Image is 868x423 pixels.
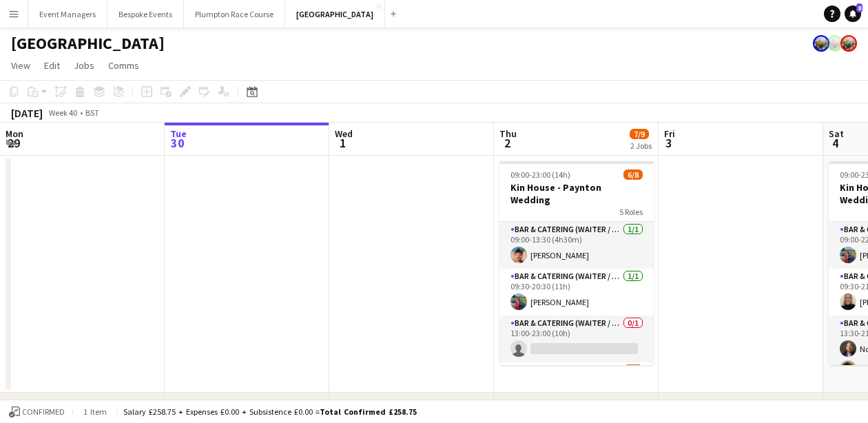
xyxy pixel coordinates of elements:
button: [GEOGRAPHIC_DATA] [285,1,385,28]
div: Kitchen [22,397,59,411]
div: 2 Jobs [630,141,652,151]
span: 09:00-23:00 (14h) [510,169,570,180]
span: Edit [44,59,60,72]
span: Thu [499,127,517,140]
button: Plumpton Race Course [184,1,285,28]
app-user-avatar: Staffing Manager [813,35,829,52]
span: 6/8 [623,169,643,180]
app-card-role: Bar & Catering (Waiter / waitress)0/113:00-23:00 (10h) [499,316,654,362]
app-card-role: Bar & Catering (Waiter / waitress)1/109:30-20:30 (11h)[PERSON_NAME] [499,269,654,316]
a: View [6,56,36,74]
span: Wed [335,127,353,140]
a: Comms [103,56,145,74]
a: Edit [39,56,65,74]
div: Salary £258.75 + Expenses £0.00 + Subsistence £0.00 = [123,406,417,417]
span: 7/9 [630,129,649,139]
span: Tue [170,127,187,140]
span: Confirmed [22,407,65,417]
a: 8 [845,6,861,22]
a: Jobs [68,56,100,74]
span: 5 Roles [619,207,643,217]
span: 29 [3,135,23,151]
button: Event Managers [28,1,107,28]
span: Comms [108,59,139,72]
span: Fri [664,127,675,140]
span: Mon [6,127,23,140]
span: 8 [856,3,862,12]
span: Jobs [74,59,94,72]
span: 30 [168,135,187,151]
span: Total Confirmed £258.75 [320,406,417,417]
h1: [GEOGRAPHIC_DATA] [11,33,165,54]
div: [DATE] [11,106,43,120]
button: Confirmed [7,404,67,420]
span: 1 [333,135,353,151]
span: 1 item [79,406,112,417]
span: 4 [827,135,844,151]
h3: Kin House - Paynton Wedding [499,181,654,206]
app-user-avatar: Staffing Manager [840,35,857,52]
span: 3 [662,135,675,151]
span: Sat [829,127,844,140]
app-user-avatar: Staffing Manager [827,35,843,52]
app-card-role: Bar & Catering (Waiter / waitress)1/109:00-13:30 (4h30m)[PERSON_NAME] [499,222,654,269]
button: Bespoke Events [107,1,184,28]
div: BST [85,107,99,118]
span: 2 [497,135,517,151]
span: Week 40 [45,107,80,118]
app-job-card: 09:00-23:00 (14h)6/8Kin House - Paynton Wedding5 RolesBar & Catering (Waiter / waitress)1/109:00-... [499,161,654,365]
span: View [11,59,30,72]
